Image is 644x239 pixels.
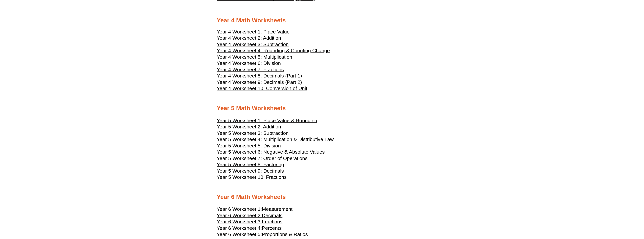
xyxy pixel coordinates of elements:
[217,67,284,72] span: Year 4 Worksheet 7: Fractions
[217,162,284,167] span: Year 5 Worksheet 8: Factoring
[217,43,289,47] a: Year 4 Worksheet 3: Subtraction
[217,62,281,66] a: Year 4 Worksheet 6: Division
[217,214,283,218] a: Year 6 Worksheet 2:Decimals
[217,174,287,180] span: Year 5 Worksheet 10: Fractions
[217,132,289,136] a: Year 5 Worksheet 3: Subtraction
[217,118,317,123] span: Year 5 Worksheet 1: Place Value & Rounding
[262,206,293,212] span: Measurement
[262,231,308,237] span: Proportions & Ratios
[217,86,307,91] span: Year 4 Worksheet 10: Conversion of Unit
[217,79,302,85] span: Year 4 Worksheet 9: Decimals (Part 2)
[217,54,292,60] span: Year 4 Worksheet 5: Multiplication
[217,29,290,35] span: Year 4 Worksheet 1: Place Value
[217,49,330,53] a: Year 4 Worksheet 4: Rounding & Counting Change
[217,233,308,237] a: Year 6 Worksheet 5:Proportions & Ratios
[217,170,284,174] a: Year 5 Worksheet 9: Decimals
[217,208,293,212] a: Year 6 Worksheet 1:Measurement
[217,48,330,53] span: Year 4 Worksheet 4: Rounding & Counting Change
[217,231,262,237] span: Year 6 Worksheet 5:
[217,143,281,149] span: Year 5 Worksheet 5: Division
[217,163,284,167] a: Year 5 Worksheet 8: Factoring
[217,138,334,142] a: Year 5 Worksheet 4: Multiplication & Distributive Law
[217,31,290,34] a: Year 4 Worksheet 1: Place Value
[262,213,283,218] span: Decimals
[217,35,281,41] span: Year 4 Worksheet 2: Addition
[217,56,292,60] a: Year 4 Worksheet 5: Multiplication
[262,225,282,231] span: Percents
[217,206,262,212] span: Year 6 Worksheet 1:
[217,151,325,155] a: Year 5 Worksheet 6: Negative & Absolute Values
[217,37,281,41] a: Year 4 Worksheet 2: Addition
[217,193,427,201] h2: Year 6 Math Worksheets
[217,149,325,155] span: Year 5 Worksheet 6: Negative & Absolute Values
[217,168,284,174] span: Year 5 Worksheet 9: Decimals
[217,42,289,47] span: Year 4 Worksheet 3: Subtraction
[217,213,262,218] span: Year 6 Worksheet 2:
[217,17,427,24] h2: Year 4 Math Worksheets
[217,130,289,136] span: Year 5 Worksheet 3: Subtraction
[217,87,307,91] a: Year 4 Worksheet 10: Conversion of Unit
[217,119,317,123] a: Year 5 Worksheet 1: Place Value & Rounding
[217,68,284,72] a: Year 4 Worksheet 7: Fractions
[262,219,283,225] span: Fractions
[217,104,427,112] h2: Year 5 Math Worksheets
[217,73,302,79] span: Year 4 Worksheet 8: Decimals (Part 1)
[217,124,281,130] span: Year 5 Worksheet 2: Addition
[217,75,302,78] a: Year 4 Worksheet 8: Decimals (Part 1)
[217,219,262,225] span: Year 6 Worksheet 3:
[217,126,281,129] a: Year 5 Worksheet 2: Addition
[581,197,644,239] iframe: Chat Widget
[217,60,281,66] span: Year 4 Worksheet 6: Division
[217,145,281,148] a: Year 5 Worksheet 5: Division
[217,221,283,224] a: Year 6 Worksheet 3:Fractions
[217,157,308,161] a: Year 5 Worksheet 7: Order of Operations
[217,227,282,231] a: Year 6 Worksheet 4:Percents
[217,81,302,85] a: Year 4 Worksheet 9: Decimals (Part 2)
[217,156,308,161] span: Year 5 Worksheet 7: Order of Operations
[217,137,334,142] span: Year 5 Worksheet 4: Multiplication & Distributive Law
[217,225,262,231] span: Year 6 Worksheet 4:
[217,176,287,180] a: Year 5 Worksheet 10: Fractions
